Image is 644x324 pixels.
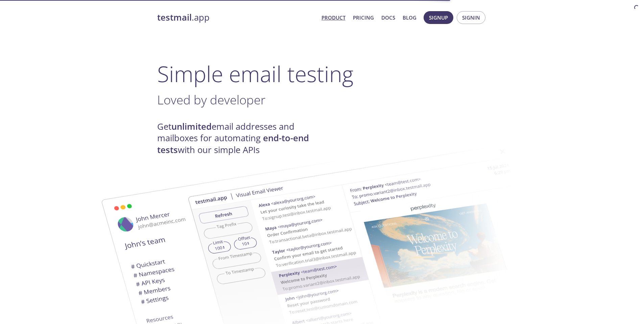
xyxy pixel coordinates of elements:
a: Blog [403,13,416,22]
span: Loved by developer [157,91,265,108]
strong: end-to-end tests [157,132,309,155]
a: Docs [381,13,395,22]
h1: Simple email testing [157,61,487,87]
strong: testmail [157,11,192,23]
a: Pricing [353,13,374,22]
button: Signin [457,11,485,24]
span: Signup [429,13,448,22]
a: testmail.app [157,12,316,23]
strong: unlimited [171,121,212,132]
button: Signup [424,11,453,24]
a: Product [321,13,345,22]
span: Signin [462,13,480,22]
h4: Get email addresses and mailboxes for automating with our simple APIs [157,121,322,156]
